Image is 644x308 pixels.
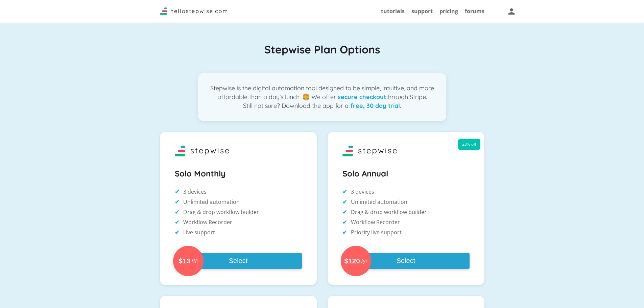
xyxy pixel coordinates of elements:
li: Workflow Recorder [175,218,302,227]
img: Stepwise [336,143,403,160]
span: $13 [178,257,190,265]
span: $120 [344,257,360,265]
li: Live support [175,228,302,237]
button: $120/yrSelect [342,253,470,269]
img: Logo [160,7,228,15]
a: tutorials [381,7,405,15]
button: $13/MSelect [175,253,302,269]
li: Workflow Recorder [342,218,470,227]
h2: Solo Annual [342,166,470,181]
strong: secure checkout [338,93,386,101]
li: 3 devices [342,187,470,196]
li: Drag & drop workflow builder [175,208,302,216]
li: Unlimited automation [175,197,302,206]
p: Stepwise is the digital automation tool designed to be simple, intuitive, and more affordable tha... [198,73,446,121]
li: 3 devices [175,187,302,196]
strong: free, 30 day trial [350,102,400,110]
img: Stepwise [168,143,236,160]
a: support [411,7,433,15]
li: Priority live support [342,228,470,237]
span: 23% off [458,139,480,150]
li: Drag & drop workflow builder [342,208,470,216]
a: Stepwise [160,9,228,17]
span: /M [192,258,198,264]
a: pricing [439,7,458,15]
h2: Solo Monthly [175,166,302,181]
li: Unlimited automation [342,197,470,206]
a: forums [465,7,484,15]
h1: Stepwise Plan Options [160,42,484,57]
span: /yr [361,258,367,264]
